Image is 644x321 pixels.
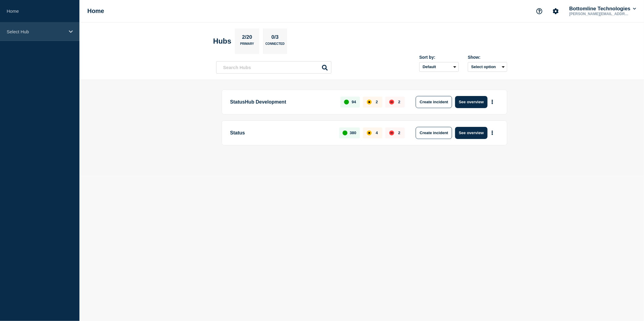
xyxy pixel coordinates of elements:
[488,127,496,138] button: More actions
[533,5,546,18] button: Support
[240,34,254,42] p: 2/20
[389,131,394,135] div: down
[568,6,637,12] button: Bottomline Technologies
[468,62,507,72] button: Select option
[343,131,347,135] div: up
[455,96,487,108] button: See overview
[240,42,254,48] p: Primary
[269,34,281,42] p: 0/3
[419,62,459,72] select: Sort by
[7,29,65,34] p: Select Hub
[568,12,631,16] p: [PERSON_NAME][EMAIL_ADDRESS][PERSON_NAME][DOMAIN_NAME]
[398,131,400,135] p: 2
[468,55,507,60] div: Show:
[352,100,356,104] p: 94
[416,127,452,139] button: Create incident
[367,100,372,104] div: affected
[87,8,104,15] h1: Home
[455,127,487,139] button: See overview
[367,131,372,135] div: affected
[416,96,452,108] button: Create incident
[350,131,357,135] p: 380
[389,100,394,104] div: down
[230,96,334,108] p: StatusHub Development
[549,5,562,18] button: Account settings
[265,42,284,48] p: Connected
[216,61,331,74] input: Search Hubs
[230,127,332,139] p: Status
[213,37,231,45] h2: Hubs
[344,100,349,104] div: up
[488,96,496,108] button: More actions
[376,100,378,104] p: 2
[419,55,459,60] div: Sort by:
[398,100,400,104] p: 2
[376,131,378,135] p: 4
